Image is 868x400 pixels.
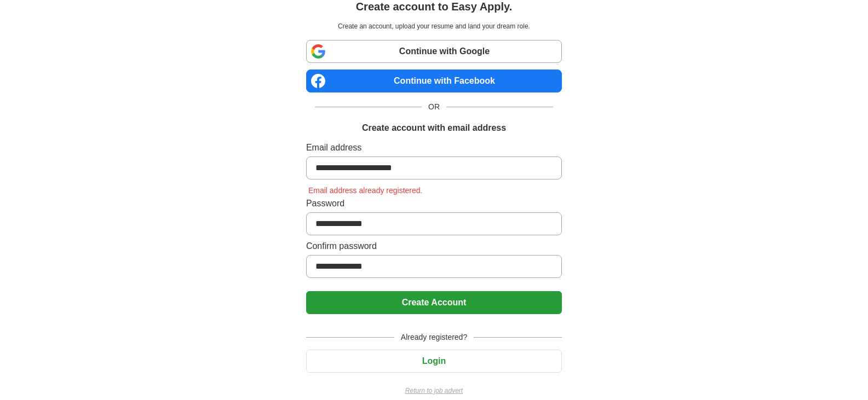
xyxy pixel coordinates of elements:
p: Create an account, upload your resume and land your dream role. [308,21,560,31]
a: Continue with Facebook [306,69,562,92]
h1: Create account with email address [362,121,506,135]
span: Already registered? [394,332,474,343]
button: Login [306,350,562,373]
a: Continue with Google [306,40,562,63]
span: Email address already registered. [306,186,425,195]
button: Create Account [306,291,562,314]
label: Password [306,197,562,210]
a: Return to job advert [306,386,562,396]
a: Login [306,356,562,366]
label: Email address [306,141,562,154]
label: Confirm password [306,240,562,253]
span: OR [422,101,446,113]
